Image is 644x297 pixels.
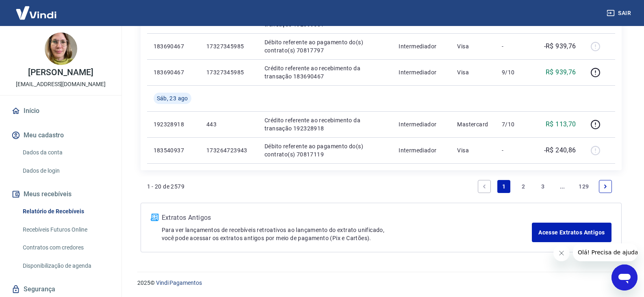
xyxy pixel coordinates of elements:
[206,146,252,154] p: 173264723943
[10,0,63,25] img: Vindi
[20,239,112,256] a: Contratos com credores
[611,264,637,290] iframe: Botão para abrir a janela de mensagens
[457,68,489,76] p: Visa
[502,68,526,76] p: 9/10
[20,221,112,238] a: Recebíveis Futuros Online
[265,64,386,80] p: Crédito referente ao recebimento da transação 183690467
[154,146,193,154] p: 183540937
[206,120,252,128] p: 443
[206,68,252,76] p: 17327345985
[20,258,112,274] a: Disponibilização de agenda
[502,146,526,154] p: -
[573,243,637,261] iframe: Mensagem da empresa
[162,213,532,223] p: Extratos Antigos
[151,214,158,221] img: ícone
[502,42,526,50] p: -
[137,279,624,287] p: 2025 ©
[10,102,112,120] a: Início
[157,94,188,102] span: Sáb, 23 ago
[206,42,252,50] p: 17327345985
[457,42,489,50] p: Visa
[399,42,444,50] p: Intermediador
[399,68,444,76] p: Intermediador
[605,6,634,21] button: Sair
[10,185,112,203] button: Meus recebíveis
[20,203,112,220] a: Relatório de Recebíveis
[478,180,491,193] a: Previous page
[575,180,592,193] a: Page 129
[154,42,193,50] p: 183690467
[399,120,444,128] p: Intermediador
[10,126,112,144] button: Meu cadastro
[556,180,569,193] a: Jump forward
[532,223,611,242] a: Acesse Extratos Antigos
[457,146,489,154] p: Visa
[536,180,549,193] a: Page 3
[599,180,612,193] a: Next page
[147,182,185,191] p: 1 - 20 de 2579
[265,38,386,54] p: Débito referente ao pagamento do(s) contrato(s) 70817797
[154,68,193,76] p: 183690467
[265,116,386,132] p: Crédito referente ao recebimento da transação 192328918
[20,163,112,179] a: Dados de login
[475,177,615,196] ul: Pagination
[28,68,93,77] p: [PERSON_NAME]
[502,120,526,128] p: 7/10
[265,142,386,158] p: Débito referente ao pagamento do(s) contrato(s) 70817119
[457,120,489,128] p: Mastercard
[544,41,576,51] p: -R$ 939,76
[497,180,510,193] a: Page 1 is your current page
[20,144,112,161] a: Dados da conta
[156,280,202,286] a: Vindi Pagamentos
[517,180,530,193] a: Page 2
[5,6,68,12] span: Olá! Precisa de ajuda?
[162,226,532,242] p: Para ver lançamentos de recebíveis retroativos ao lançamento do extrato unificado, você pode aces...
[16,80,106,89] p: [EMAIL_ADDRESS][DOMAIN_NAME]
[45,33,77,65] img: 87f57c15-88ce-4ef7-9099-1f0b81198928.jpeg
[154,120,193,128] p: 192328918
[553,245,570,261] iframe: Fechar mensagem
[399,146,444,154] p: Intermediador
[546,67,576,77] p: R$ 939,76
[546,119,576,129] p: R$ 113,70
[544,145,576,155] p: -R$ 240,86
